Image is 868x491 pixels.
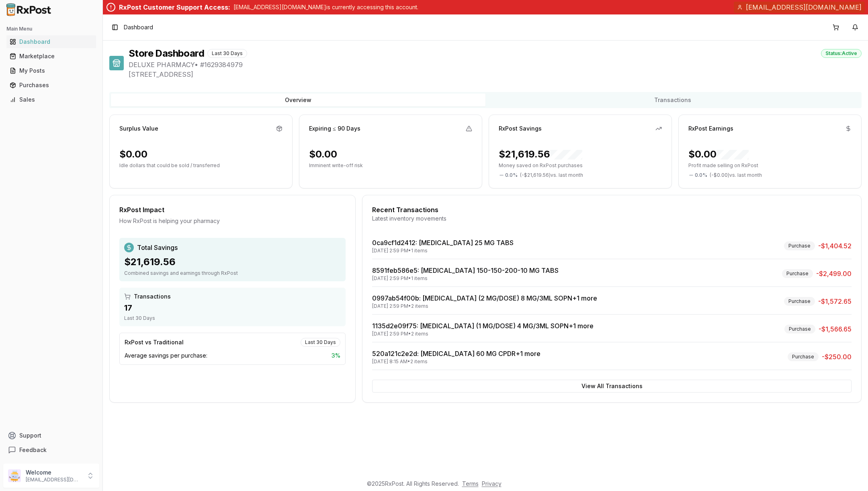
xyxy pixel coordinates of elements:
[784,325,815,333] div: Purchase
[784,241,815,250] div: Purchase
[3,50,99,63] button: Marketplace
[10,81,93,89] div: Purchases
[816,269,852,278] span: -$2,499.00
[119,205,346,215] div: RxPost Impact
[372,322,594,330] a: 1135d2e09f75: [MEDICAL_DATA] (1 MG/DOSE) 4 MG/3ML SOPN+1 more
[10,67,93,75] div: My Posts
[119,217,346,225] div: How RxPost is helping your pharmacy
[119,125,158,133] div: Surplus Value
[3,79,99,92] button: Purchases
[26,477,82,483] p: [EMAIL_ADDRESS][DOMAIN_NAME]
[124,302,341,313] div: 17
[6,92,96,107] a: Sales
[688,162,852,169] p: Profit made selling on RxPost
[505,172,518,178] span: 0.0 %
[688,148,749,161] div: $0.00
[6,78,96,92] a: Purchases
[119,148,147,161] div: $0.00
[8,469,21,482] img: User avatar
[26,468,82,477] p: Welcome
[124,256,341,268] div: $21,619.56
[119,162,283,169] p: Idle dollars that could be sold / transferred
[134,293,171,301] span: Transactions
[3,428,99,443] button: Support
[137,243,178,252] span: Total Savings
[124,23,153,31] nav: breadcrumb
[3,64,99,77] button: My Posts
[10,96,93,104] div: Sales
[6,63,96,78] a: My Posts
[309,125,360,133] div: Expiring ≤ 90 Days
[372,215,852,223] div: Latest inventory movements
[499,162,662,169] p: Money saved on RxPost purchases
[499,125,542,133] div: RxPost Savings
[6,49,96,63] a: Marketplace
[124,23,153,31] span: Dashboard
[3,443,99,457] button: Feedback
[372,380,852,393] button: View All Transactions
[6,35,96,49] a: Dashboard
[125,338,184,346] div: RxPost vs Traditional
[482,480,502,487] a: Privacy
[372,358,540,365] div: [DATE] 8:15 AM • 2 items
[124,315,341,321] div: Last 30 Days
[332,352,340,360] span: 3 %
[372,331,594,337] div: [DATE] 2:59 PM • 2 items
[372,239,514,247] a: 0ca9cf1d2412: [MEDICAL_DATA] 25 MG TABS
[3,93,99,106] button: Sales
[688,125,733,133] div: RxPost Earnings
[822,352,852,362] span: -$250.00
[10,52,93,60] div: Marketplace
[695,172,707,178] span: 0.0 %
[111,94,485,106] button: Overview
[818,297,852,306] span: -$1,572.65
[3,35,99,48] button: Dashboard
[372,303,597,309] div: [DATE] 2:59 PM • 2 items
[309,148,337,161] div: $0.00
[499,148,582,161] div: $21,619.56
[19,446,47,454] span: Feedback
[233,3,418,11] p: [EMAIL_ADDRESS][DOMAIN_NAME] is currently accessing this account.
[129,70,862,79] span: [STREET_ADDRESS]
[818,241,852,251] span: -$1,404.52
[372,205,852,215] div: Recent Transactions
[309,162,472,169] p: Imminent write-off risk
[746,2,862,12] span: [EMAIL_ADDRESS][DOMAIN_NAME]
[301,338,340,347] div: Last 30 Days
[782,269,813,278] div: Purchase
[372,350,540,358] a: 520a121c2e2d: [MEDICAL_DATA] 60 MG CPDR+1 more
[10,38,93,46] div: Dashboard
[821,49,862,58] div: Status: Active
[6,26,96,32] h2: Main Menu
[462,480,479,487] a: Terms
[372,294,597,302] a: 0997ab54f00b: [MEDICAL_DATA] (2 MG/DOSE) 8 MG/3ML SOPN+1 more
[129,60,862,70] span: DELUXE PHARMACY • # 1629384979
[3,3,55,16] img: RxPost Logo
[372,248,514,254] div: [DATE] 2:59 PM • 1 items
[788,352,819,361] div: Purchase
[207,49,247,58] div: Last 30 Days
[129,47,204,60] h1: Store Dashboard
[125,352,207,360] span: Average savings per purchase:
[819,324,852,334] span: -$1,566.65
[485,94,860,106] button: Transactions
[124,270,341,276] div: Combined savings and earnings through RxPost
[784,297,815,306] div: Purchase
[119,2,230,12] div: RxPost Customer Support Access:
[710,172,762,178] span: ( - $0.00 ) vs. last month
[520,172,583,178] span: ( - $21,619.56 ) vs. last month
[372,275,559,282] div: [DATE] 2:59 PM • 1 items
[372,266,559,274] a: 8591feb586e5: [MEDICAL_DATA] 150-150-200-10 MG TABS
